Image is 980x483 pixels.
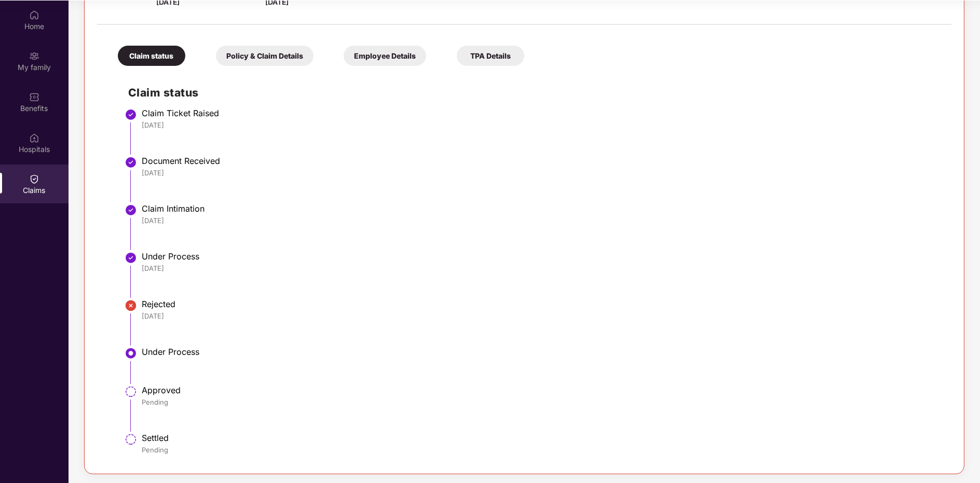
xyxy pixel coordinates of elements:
img: svg+xml;base64,PHN2ZyBpZD0iU3RlcC1Eb25lLTMyeDMyIiB4bWxucz0iaHR0cDovL3d3dy53My5vcmcvMjAwMC9zdmciIH... [125,204,137,216]
div: Policy & Claim Details [216,46,314,66]
div: [DATE] [142,264,941,273]
div: Document Received [142,156,941,166]
img: svg+xml;base64,PHN2ZyBpZD0iQmVuZWZpdHMiIHhtbG5zPSJodHRwOi8vd3d3LnczLm9yZy8yMDAwL3N2ZyIgd2lkdGg9Ij... [29,92,39,102]
div: Claim Ticket Raised [142,108,941,118]
div: TPA Details [457,46,524,66]
h2: Claim status [128,84,941,101]
img: svg+xml;base64,PHN2ZyBpZD0iU3RlcC1QZW5kaW5nLTMyeDMyIiB4bWxucz0iaHR0cDovL3d3dy53My5vcmcvMjAwMC9zdm... [125,385,137,398]
div: Pending [142,397,941,407]
img: svg+xml;base64,PHN2ZyBpZD0iQ2xhaW0iIHhtbG5zPSJodHRwOi8vd3d3LnczLm9yZy8yMDAwL3N2ZyIgd2lkdGg9IjIwIi... [29,174,39,184]
div: [DATE] [142,120,941,130]
img: svg+xml;base64,PHN2ZyBpZD0iU3RlcC1QZW5kaW5nLTMyeDMyIiB4bWxucz0iaHR0cDovL3d3dy53My5vcmcvMjAwMC9zdm... [125,433,137,446]
div: Under Process [142,347,941,357]
div: Approved [142,385,941,395]
img: svg+xml;base64,PHN2ZyBpZD0iSG9tZSIgeG1sbnM9Imh0dHA6Ly93d3cudzMub3JnLzIwMDAvc3ZnIiB3aWR0aD0iMjAiIG... [29,10,39,20]
img: svg+xml;base64,PHN2ZyBpZD0iSG9zcGl0YWxzIiB4bWxucz0iaHR0cDovL3d3dy53My5vcmcvMjAwMC9zdmciIHdpZHRoPS... [29,133,39,143]
img: svg+xml;base64,PHN2ZyBpZD0iU3RlcC1Eb25lLTIweDIwIiB4bWxucz0iaHR0cDovL3d3dy53My5vcmcvMjAwMC9zdmciIH... [125,299,137,312]
img: svg+xml;base64,PHN2ZyBpZD0iU3RlcC1Eb25lLTMyeDMyIiB4bWxucz0iaHR0cDovL3d3dy53My5vcmcvMjAwMC9zdmciIH... [125,156,137,169]
div: Settled [142,433,941,443]
div: Rejected [142,299,941,309]
div: [DATE] [142,168,941,177]
div: Pending [142,445,941,454]
img: svg+xml;base64,PHN2ZyBpZD0iU3RlcC1BY3RpdmUtMzJ4MzIiIHhtbG5zPSJodHRwOi8vd3d3LnczLm9yZy8yMDAwL3N2Zy... [125,347,137,360]
div: [DATE] [142,216,941,225]
div: Employee Details [344,46,426,66]
div: Claim Intimation [142,203,941,214]
img: svg+xml;base64,PHN2ZyB3aWR0aD0iMjAiIGhlaWdodD0iMjAiIHZpZXdCb3g9IjAgMCAyMCAyMCIgZmlsbD0ibm9uZSIgeG... [29,51,39,61]
img: svg+xml;base64,PHN2ZyBpZD0iU3RlcC1Eb25lLTMyeDMyIiB4bWxucz0iaHR0cDovL3d3dy53My5vcmcvMjAwMC9zdmciIH... [125,108,137,121]
div: [DATE] [142,311,941,321]
div: Claim status [118,46,185,66]
img: svg+xml;base64,PHN2ZyBpZD0iU3RlcC1Eb25lLTMyeDMyIiB4bWxucz0iaHR0cDovL3d3dy53My5vcmcvMjAwMC9zdmciIH... [125,252,137,264]
div: Under Process [142,251,941,261]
